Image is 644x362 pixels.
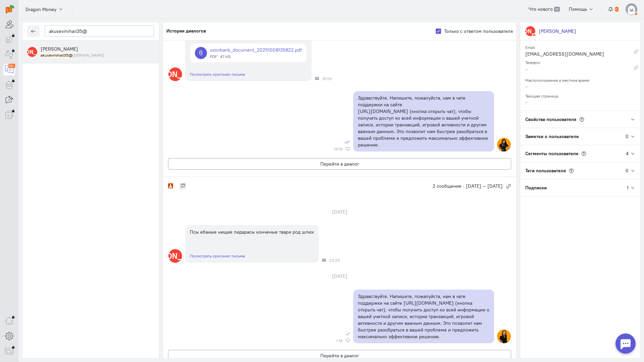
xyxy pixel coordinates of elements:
[8,64,15,68] div: 99+
[554,7,560,12] span: 39
[166,28,206,34] h5: История диалогов
[520,128,626,145] div: Заметки о пользователе
[329,258,340,263] span: 23:25
[346,339,350,343] div: Веб-панель
[508,27,552,35] text: [PERSON_NAME]
[322,258,326,262] div: Почта
[525,3,563,15] a: Что нового 39
[325,207,355,217] div: [DATE]
[334,147,342,152] span: 14:10
[41,53,72,58] mark: akusevmihail35@
[336,339,342,343] span: 1:18
[358,293,489,340] p: Здравствуйте. Напишите, пожалуйста, нам в чате поддержки на сайте [URL][DOMAIN_NAME] (кнопка откр...
[525,66,634,74] div: –
[626,133,629,140] div: 0
[6,5,14,13] img: carrot-quest.svg
[358,108,489,148] p: [URL][DOMAIN_NAME] (кнопка открыть чат), чтобы получить доступ ко всей информации о вашей учетной...
[444,28,513,35] label: Только с ответом пользователя
[168,158,511,170] button: Перейти в диалог
[168,350,511,361] button: Перейти в диалог
[466,183,503,189] span: [DATE] — [DATE]
[190,253,245,258] a: Посмотреть оригинал письма
[463,183,464,189] span: ·
[525,51,634,59] div: [EMAIL_ADDRESS][DOMAIN_NAME]
[525,58,540,65] small: Телефон
[626,150,629,157] div: 4
[525,168,566,174] span: Теги пользователя
[525,116,576,122] span: Свойства пользователя
[525,150,578,157] span: Сегменты пользователя
[569,6,587,12] span: Помощь
[190,72,245,77] a: Посмотреть оригинал письма
[626,167,629,174] div: 0
[525,99,528,105] span: –
[325,271,355,281] div: [DATE]
[315,76,319,80] div: Почта
[529,6,553,12] span: Что нового
[22,3,67,15] button: Dragon Money
[627,184,629,191] div: 1
[433,183,461,189] span: 2 сообщения
[525,92,635,99] div: Текущая страница
[10,48,54,55] text: [PERSON_NAME]
[3,64,15,75] a: 99+
[346,147,350,151] div: Веб-панель
[25,6,56,13] span: Dragon Money
[145,251,206,261] text: [PERSON_NAME]
[145,69,206,79] text: [PERSON_NAME]
[358,95,489,108] p: Здравствуйте. Напишите, пожалуйста, нам в чате поддержки на сайте
[41,46,78,52] span: Якушева
[322,76,332,81] span: 13:59
[520,179,627,196] div: Подписки
[539,28,576,35] div: [PERSON_NAME]
[190,229,314,235] div: Псы ебаные нищие пидарасы конченые твари род шлюх
[604,3,622,15] button: 1
[525,83,528,89] span: –
[45,25,154,37] input: Поиск по имени, почте, телефону
[525,76,635,83] div: Местоположение и местное время
[626,3,637,15] img: default-v4.png
[565,3,598,15] button: Помощь
[41,52,104,58] small: akusevmihail35@gmail.com
[615,7,619,12] span: 1
[525,43,535,50] small: Email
